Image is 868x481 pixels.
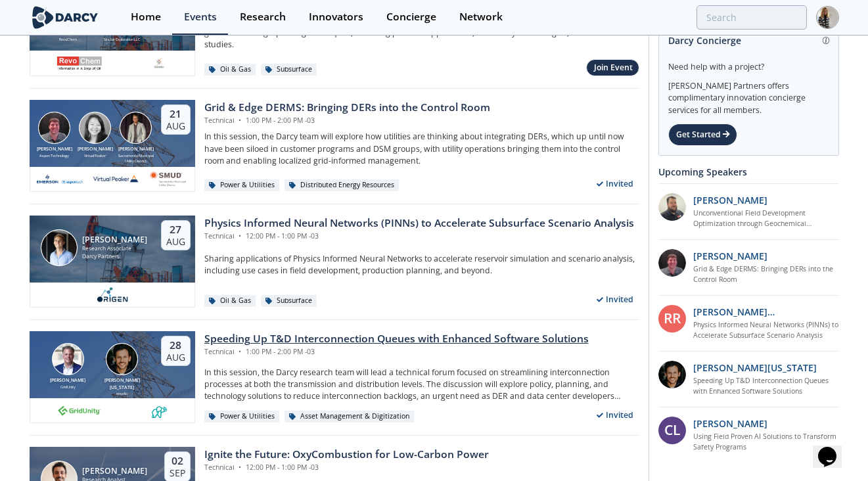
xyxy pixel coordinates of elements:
div: [PERSON_NAME] [82,467,147,476]
p: [PERSON_NAME][US_STATE] [693,361,817,375]
p: [PERSON_NAME] [PERSON_NAME] [693,305,840,319]
div: Invited [591,407,639,424]
div: Network [459,12,503,22]
div: Oil & Gas [204,295,256,307]
div: Technical 1:00 PM - 2:00 PM -03 [204,347,589,357]
a: Jonathan Curtis [PERSON_NAME] Aspen Technology Brenda Chew [PERSON_NAME] Virtual Peaker Yevgeniy ... [30,100,639,192]
img: Jonathan Curtis [38,112,70,144]
a: Physics Informed Neural Networks (PINNs) to Accelerate Subsurface Scenario Analysis [693,320,840,341]
div: Darcy Concierge [668,29,829,52]
div: [PERSON_NAME] Partners offers complimentary innovation concierge services for all members. [668,74,829,117]
div: Sinclair Exploration LLC [102,37,143,42]
div: CL [658,417,686,444]
p: [PERSON_NAME] [693,417,767,430]
div: [PERSON_NAME] [47,377,88,384]
img: virtual-peaker.com.png [93,172,139,187]
div: Power & Utilities [204,179,280,191]
input: Advanced Search [697,5,807,30]
div: Virtual Peaker [75,153,116,158]
div: Invited [591,292,639,308]
div: Oil & Gas [204,64,256,76]
div: Join Event [594,62,633,74]
div: Physics Informed Neural Networks (PINNs) to Accelerate Subsurface Scenario Analysis [204,216,634,231]
div: Upcoming Speakers [658,160,839,183]
a: Juan Mayol [PERSON_NAME] Research Associate Darcy Partners 27 Aug Physics Informed Neural Network... [30,216,639,308]
img: 336b6de1-6040-4323-9c13-5718d9811639 [151,403,168,419]
div: [PERSON_NAME] [82,235,147,244]
div: [PERSON_NAME][US_STATE] [102,377,143,391]
div: Technical 12:00 PM - 1:00 PM -03 [204,231,634,242]
span: • [237,116,244,125]
a: Grid & Edge DERMS: Bringing DERs into the Control Room [693,264,840,285]
div: Distributed Energy Resources [285,179,400,191]
div: Get Started [668,124,737,146]
div: 28 [166,339,185,352]
p: In this session, the Darcy research team will lead a technical forum focused on streamlining inte... [204,367,639,403]
img: logo-wide.svg [30,6,101,29]
div: [PERSON_NAME] [75,146,116,153]
div: Invited [591,176,639,193]
div: RevoChem [47,37,88,42]
img: 1b183925-147f-4a47-82c9-16eeeed5003c [658,361,686,388]
img: Luigi Montana [106,343,138,375]
span: • [237,347,244,356]
div: GridUnity [47,384,88,390]
div: Need help with a project? [668,52,829,73]
div: Grid & Edge DERMS: Bringing DERs into the Control Room [204,100,490,116]
a: Brian Fitzsimons [PERSON_NAME] GridUnity Luigi Montana [PERSON_NAME][US_STATE] envelio 28 Aug Spe... [30,331,639,423]
img: Brian Fitzsimons [52,343,84,375]
div: Aspen Technology [34,153,75,158]
img: cb84fb6c-3603-43a1-87e3-48fd23fb317a [37,172,83,187]
img: revochem.com.png [57,55,103,71]
div: 02 [170,455,185,468]
img: 2k2ez1SvSiOh3gKHmcgF [658,193,686,221]
img: 1659894010494-gridunity-wp-logo.png [57,403,103,419]
span: • [237,231,244,240]
div: Aug [166,120,185,132]
div: Ignite the Future: OxyCombustion for Low-Carbon Power [204,447,489,463]
div: Subsurface [261,295,317,307]
div: Asset Management & Digitization [285,411,415,423]
div: Aug [166,352,185,363]
div: Technical 12:00 PM - 1:00 PM -03 [204,463,489,473]
a: Speeding Up T&D Interconnection Queues with Enhanced Software Solutions [693,376,840,397]
img: origen.ai.png [93,287,131,303]
div: Darcy Partners [82,252,147,261]
img: Smud.org.png [148,172,187,187]
p: In this session, the Darcy team will explore how utilities are thinking about integrating DERs, w... [204,131,639,167]
div: Aug [166,236,185,248]
div: Technical 1:00 PM - 2:00 PM -03 [204,116,490,126]
img: Profile [816,6,839,29]
div: Research [240,12,286,22]
iframe: chat widget [813,428,855,468]
img: ovintiv.com.png [151,55,168,71]
div: Events [184,12,217,22]
div: Concierge [386,12,436,22]
div: 27 [166,223,185,237]
div: Research Associate [82,244,147,253]
p: Sharing applications of Physics Informed Neural Networks to accelerate reservoir simulation and s... [204,253,639,277]
a: Unconventional Field Development Optimization through Geochemical Fingerprinting Technology [693,208,840,229]
a: Using Field Proven AI Solutions to Transform Safety Programs [693,432,840,453]
img: information.svg [823,37,830,44]
div: 21 [166,108,185,121]
div: Speeding Up T&D Interconnection Queues with Enhanced Software Solutions [204,331,589,347]
img: Juan Mayol [41,229,78,266]
span: • [237,463,244,472]
div: [PERSON_NAME] [116,146,156,153]
div: Innovators [309,12,363,22]
div: Sacramento Municipal Utility District. [116,153,156,164]
div: Power & Utilities [204,411,280,423]
img: Yevgeniy Postnov [120,112,152,144]
div: Sep [170,467,185,479]
div: [PERSON_NAME] [34,146,75,153]
div: RR [658,305,686,332]
div: Subsurface [261,64,317,76]
div: Home [131,12,161,22]
p: [PERSON_NAME] [693,249,767,263]
button: Join Event [586,59,639,77]
p: [PERSON_NAME] [693,193,767,207]
div: envelio [102,391,143,396]
img: accc9a8e-a9c1-4d58-ae37-132228efcf55 [658,249,686,277]
img: Brenda Chew [79,112,111,144]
